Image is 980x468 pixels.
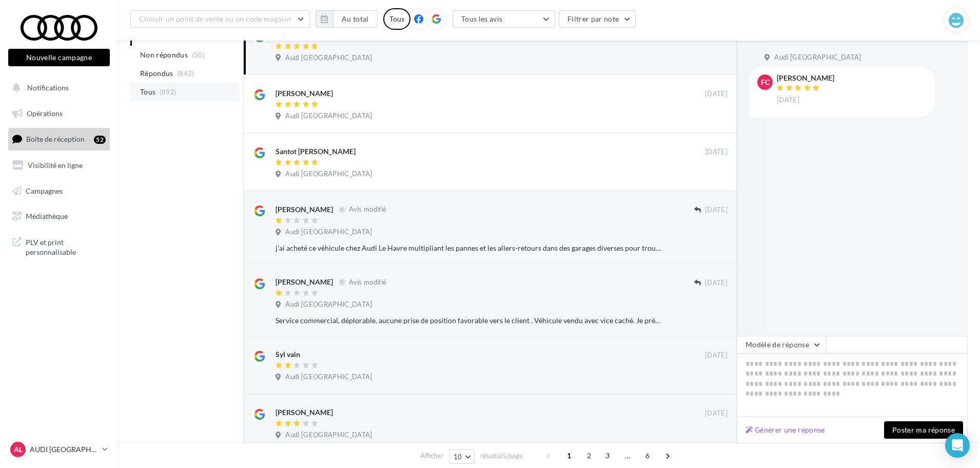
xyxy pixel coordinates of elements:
[705,205,728,215] span: [DATE]
[705,278,728,288] span: [DATE]
[140,68,173,79] span: Répondus
[6,180,112,202] a: Campagnes
[30,444,98,455] p: AUDI [GEOGRAPHIC_DATA]
[285,111,372,121] span: Audi [GEOGRAPHIC_DATA]
[777,74,834,82] div: [PERSON_NAME]
[8,440,110,459] a: AL AUDI [GEOGRAPHIC_DATA]
[27,83,69,92] span: Notifications
[6,155,112,176] a: Visibilité en ligne
[453,10,555,28] button: Tous les avis
[561,447,577,464] span: 1
[94,136,106,144] div: 52
[276,407,333,418] div: [PERSON_NAME]
[26,212,68,220] span: Médiathèque
[705,89,728,99] span: [DATE]
[705,409,728,418] span: [DATE]
[8,49,110,66] button: Nouvelle campagne
[285,372,372,382] span: Audi [GEOGRAPHIC_DATA]
[349,205,386,214] span: Avis modifié
[285,300,372,309] span: Audi [GEOGRAPHIC_DATA]
[737,336,826,353] button: Modèle de réponse
[761,77,770,87] span: fc
[285,430,372,440] span: Audi [GEOGRAPHIC_DATA]
[777,96,799,105] span: [DATE]
[6,103,112,124] a: Opérations
[26,235,106,257] span: PLV et print personnalisable
[139,14,291,23] span: Choisir un point de vente ou un code magasin
[6,231,112,261] a: PLV et print personnalisable
[177,69,194,78] span: (842)
[774,53,861,62] span: Audi [GEOGRAPHIC_DATA]
[14,444,23,455] span: AL
[140,50,188,60] span: Non répondus
[581,447,597,464] span: 2
[27,109,63,118] span: Opérations
[26,186,63,195] span: Campagnes
[420,451,443,461] span: Afficher
[285,53,372,63] span: Audi [GEOGRAPHIC_DATA]
[6,77,108,99] button: Notifications
[28,161,83,170] span: Visibilité en ligne
[316,10,378,28] button: Au total
[6,205,112,227] a: Médiathèque
[454,453,462,461] span: 10
[140,87,155,97] span: Tous
[383,8,410,30] div: Tous
[333,10,378,28] button: Au total
[480,451,523,461] span: résultats/page
[276,277,333,287] div: [PERSON_NAME]
[285,228,372,237] span: Audi [GEOGRAPHIC_DATA]
[619,447,636,464] span: ...
[276,204,333,215] div: [PERSON_NAME]
[349,278,386,286] span: Avis modifié
[285,170,372,179] span: Audi [GEOGRAPHIC_DATA]
[276,349,300,360] div: Syl vain
[276,243,661,253] div: j’ai acheté ce véhicule chez Audi Le Havre multipliant les pannes et les allers-retours dans des ...
[639,447,656,464] span: 6
[884,421,963,439] button: Poster ma réponse
[6,128,112,150] a: Boîte de réception52
[192,51,205,59] span: (50)
[26,135,85,143] span: Boîte de réception
[461,14,503,23] span: Tous les avis
[276,146,356,157] div: Santot [PERSON_NAME]
[705,147,728,157] span: [DATE]
[276,315,661,326] div: Service commercial, déplorable, aucune prise de position favorable vers le client . Véhicule vend...
[160,88,177,96] span: (892)
[599,447,616,464] span: 3
[276,88,333,99] div: [PERSON_NAME]
[705,351,728,360] span: [DATE]
[741,424,829,436] button: Générer une réponse
[559,10,636,28] button: Filtrer par note
[130,10,310,28] button: Choisir un point de vente ou un code magasin
[449,450,475,464] button: 10
[945,433,970,458] div: Open Intercom Messenger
